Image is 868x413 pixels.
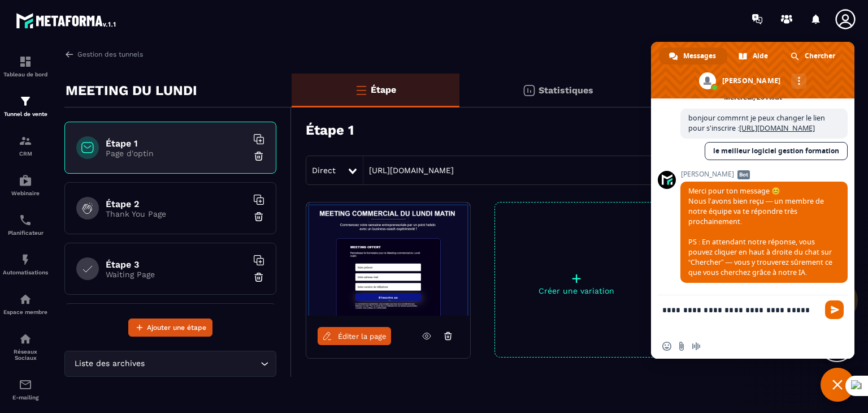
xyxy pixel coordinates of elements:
[821,368,854,402] a: Fermer le chat
[253,272,264,283] img: trash
[19,55,32,68] img: formation
[338,332,387,341] span: Éditer la page
[737,170,750,179] span: Bot
[312,166,336,175] span: Direct
[3,205,48,244] a: schedulerschedulerPlanificateur
[19,253,32,266] img: automations
[253,150,264,162] img: trash
[662,342,671,351] span: Insérer un emoji
[19,292,32,306] img: automations
[371,84,396,95] p: Étape
[19,378,32,392] img: email
[3,150,48,157] p: CRM
[780,48,847,64] a: Chercher
[318,327,391,345] a: Éditer la page
[106,199,247,209] h6: Étape 2
[680,170,848,178] span: [PERSON_NAME]
[3,165,48,205] a: automationsautomationsWebinaire
[495,286,658,295] p: Créer une variation
[306,203,470,316] img: image
[688,186,832,277] span: Merci pour ton message 😊 Nous l’avons bien reçu — un membre de notre équipe va te répondre très p...
[106,138,247,149] h6: Étape 1
[253,211,264,222] img: trash
[64,49,143,59] a: Gestion des tunnels
[363,166,454,175] a: [URL][DOMAIN_NAME]
[306,122,354,138] h3: Étape 1
[805,48,835,64] span: Chercher
[659,48,727,64] a: Messages
[3,324,48,369] a: social-networksocial-networkRéseaux Sociaux
[147,322,206,333] span: Ajouter une étape
[106,270,247,279] p: Waiting Page
[3,190,48,196] p: Webinaire
[3,309,48,315] p: Espace membre
[64,351,276,377] div: Search for option
[128,319,212,337] button: Ajouter une étape
[354,83,368,97] img: bars-o.4a397970.svg
[19,213,32,227] img: scheduler
[72,358,147,370] span: Liste des archives
[106,149,247,158] p: Page d'optin
[19,332,32,346] img: social-network
[66,79,197,102] p: MEETING DU LUNDI
[106,259,247,270] h6: Étape 3
[3,230,48,236] p: Planificateur
[728,48,779,64] a: Aide
[705,142,848,160] a: le meilleur logiciel gestion formation
[19,134,32,148] img: formation
[522,84,536,97] img: stats.20deebd0.svg
[3,269,48,276] p: Automatisations
[19,94,32,108] img: formation
[3,111,48,117] p: Tunnel de vente
[539,85,593,96] p: Statistiques
[3,369,48,409] a: emailemailE-mailing
[3,86,48,126] a: formationformationTunnel de vente
[3,126,48,165] a: formationformationCRM
[16,10,118,31] img: logo
[683,48,716,64] span: Messages
[3,244,48,284] a: automationsautomationsAutomatisations
[753,48,768,64] span: Aide
[147,358,258,370] input: Search for option
[19,174,32,187] img: automations
[64,49,75,59] img: arrow
[495,270,658,286] p: +
[677,342,686,351] span: Envoyer un fichier
[3,349,48,361] p: Réseaux Sociaux
[3,46,48,86] a: formationformationTableau de bord
[3,284,48,324] a: automationsautomationsEspace membre
[825,300,844,319] span: Envoyer
[3,394,48,401] p: E-mailing
[3,71,48,78] p: Tableau de bord
[688,113,825,133] span: bonjour commrnt je peux changer le lien pour s'inscrire :
[692,342,701,351] span: Message audio
[662,295,821,334] textarea: Entrez votre message...
[739,123,815,133] a: [URL][DOMAIN_NAME]
[106,209,247,218] p: Thank You Page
